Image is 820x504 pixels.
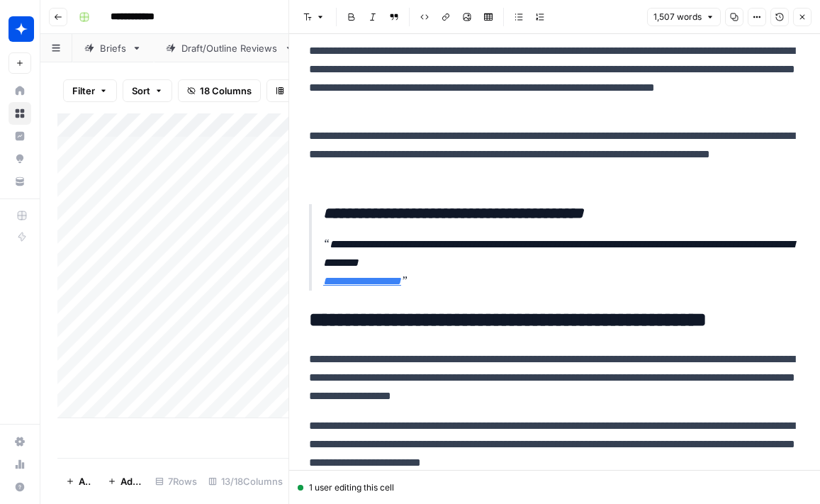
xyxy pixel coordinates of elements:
button: Help + Support [9,476,31,498]
a: Briefs [72,34,154,62]
button: 18 Columns [178,79,261,102]
a: Usage [9,453,31,476]
div: 13/18 Columns [203,470,288,493]
button: 1,507 words [647,8,721,26]
button: Workspace: Wiz [9,11,31,47]
a: Opportunities [9,147,31,170]
div: Draft/Outline Reviews [181,41,279,55]
a: Settings [9,430,31,453]
a: Insights [9,125,31,147]
button: Filter [63,79,117,102]
span: 18 Columns [200,84,252,98]
button: Add Row [57,470,99,493]
a: Draft/Outline Reviews [154,34,306,62]
img: Wiz Logo [9,16,34,42]
button: Add 10 Rows [99,470,150,493]
div: 1 user editing this cell [298,481,811,494]
span: 1,507 words [653,11,702,23]
a: Your Data [9,170,31,193]
button: Sort [123,79,172,102]
span: Add Row [79,474,91,488]
div: 7 Rows [150,470,203,493]
a: Browse [9,102,31,125]
div: Briefs [100,41,126,55]
span: Filter [72,84,95,98]
span: Add 10 Rows [120,474,141,488]
a: Home [9,79,31,102]
span: Sort [132,84,150,98]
